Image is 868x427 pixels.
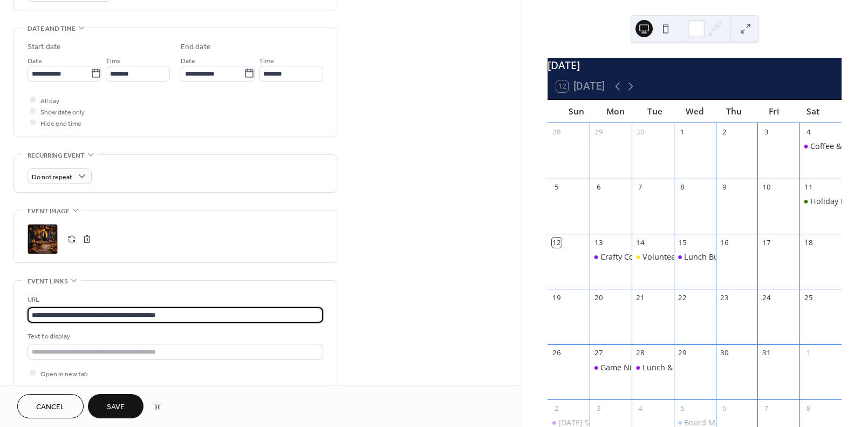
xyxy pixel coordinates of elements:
[635,127,645,137] div: 30
[593,348,603,358] div: 27
[678,403,687,413] div: 5
[593,293,603,303] div: 20
[548,58,842,73] div: [DATE]
[720,127,729,137] div: 2
[714,100,754,123] div: Thu
[40,106,85,118] span: Show date only
[107,402,125,413] span: Save
[28,42,61,53] div: Start date
[762,293,771,303] div: 24
[593,238,603,247] div: 13
[593,403,603,413] div: 3
[28,276,68,287] span: Event links
[675,100,714,123] div: Wed
[803,182,813,192] div: 11
[32,171,72,183] span: Do not repeat
[552,127,562,137] div: 28
[28,224,58,254] div: ;
[643,252,750,262] div: Volunteer at A Precious Child
[88,394,143,418] button: Save
[556,100,596,123] div: Sun
[643,362,703,373] div: Lunch & a Movie
[678,127,687,137] div: 1
[552,293,562,303] div: 19
[600,362,644,373] div: Game Night
[803,403,813,413] div: 8
[40,368,88,379] span: Open in new tab
[17,394,84,418] button: Cancel
[803,293,813,303] div: 25
[684,252,732,262] div: Lunch Bunch
[632,362,674,373] div: Lunch & a Movie
[28,294,321,306] div: URL
[590,252,632,262] div: Crafty Connections
[810,196,865,207] div: Holiday Bazaar
[720,403,729,413] div: 6
[720,238,729,247] div: 16
[28,55,42,66] span: Date
[635,293,645,303] div: 21
[803,348,813,358] div: 1
[674,252,716,262] div: Lunch Bunch
[28,206,70,217] span: Event image
[754,100,794,123] div: Fri
[762,403,771,413] div: 7
[181,42,211,53] div: End date
[762,348,771,358] div: 31
[632,252,674,262] div: Volunteer at A Precious Child
[635,182,645,192] div: 7
[593,182,603,192] div: 6
[552,238,562,247] div: 12
[635,238,645,247] div: 14
[794,100,833,123] div: Sat
[596,100,635,123] div: Mon
[600,252,670,262] div: Crafty Connections
[799,141,842,152] div: Coffee & Donuts
[762,182,771,192] div: 10
[635,403,645,413] div: 4
[106,55,121,66] span: Time
[590,362,632,373] div: Game Night
[803,238,813,247] div: 18
[635,348,645,358] div: 28
[678,238,687,247] div: 15
[259,55,274,66] span: Time
[720,348,729,358] div: 30
[28,150,85,161] span: Recurring event
[28,331,321,342] div: Text to display
[36,402,65,413] span: Cancel
[720,182,729,192] div: 9
[40,95,59,106] span: All day
[678,182,687,192] div: 8
[678,293,687,303] div: 22
[40,118,81,129] span: Hide end time
[720,293,729,303] div: 23
[552,403,562,413] div: 2
[552,348,562,358] div: 26
[803,127,813,137] div: 4
[799,196,842,207] div: Holiday Bazaar
[181,55,195,66] span: Date
[762,127,771,137] div: 3
[762,238,771,247] div: 17
[678,348,687,358] div: 29
[635,100,675,123] div: Tue
[552,182,562,192] div: 5
[28,23,76,35] span: Date and time
[593,127,603,137] div: 29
